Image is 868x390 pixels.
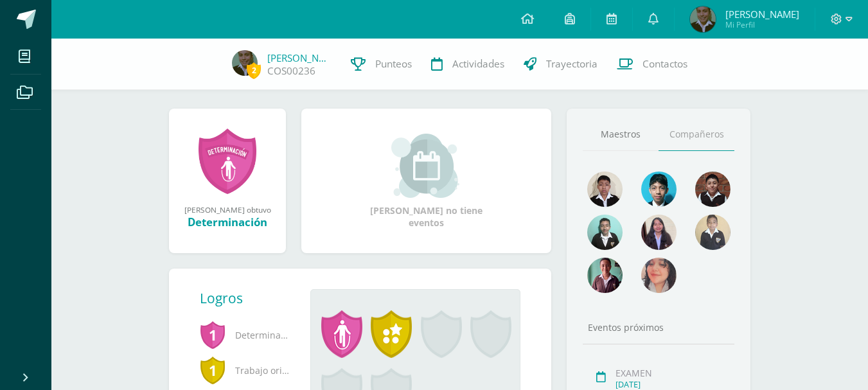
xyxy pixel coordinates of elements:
div: [PERSON_NAME] obtuvo [182,204,273,215]
a: Maestros [583,118,659,151]
span: 1 [200,355,226,385]
span: 1 [200,320,226,350]
img: 86901f1a15e3dfdc8a0845ad2acf1ca3.png [695,172,731,207]
img: 5b19bdf0a71bc9fcaa3d2f20a575f3f6.png [232,50,258,76]
div: [DATE] [616,379,731,390]
div: Determinación [182,215,273,229]
span: Determinación [200,317,290,353]
span: 2 [247,62,261,78]
div: Eventos próximos [583,321,734,333]
div: Logros [200,289,300,307]
img: 0d59d482532316e5ac672cd1cb7fc180.png [587,258,623,293]
span: Punteos [375,57,412,71]
img: efddef3cffd15ee0a11256f5dfcb2822.png [641,172,677,207]
span: [PERSON_NAME] [725,8,799,21]
div: EXAMEN [616,367,731,379]
img: 5b19bdf0a71bc9fcaa3d2f20a575f3f6.png [690,6,716,32]
span: Mi Perfil [725,19,799,30]
img: 5c6d48e129412613c821bdce42f718ae.png [641,215,677,250]
img: 0efff6cec6f55f768ffb3dcf9c39943b.png [641,258,677,293]
span: Trabajo original [200,353,290,388]
a: Punteos [341,39,421,90]
a: Compañeros [659,118,734,151]
span: Contactos [642,57,687,71]
a: COS00236 [267,64,315,78]
img: d65733a08ce4cbc2a5be16b9db33d56a.png [695,215,731,250]
span: Actividades [452,57,504,71]
a: Trayectoria [514,39,607,90]
img: 58db615397ba56c63dc23eab03aec5c1.png [587,172,623,207]
a: [PERSON_NAME] [267,51,332,64]
div: [PERSON_NAME] no tiene eventos [362,134,491,229]
img: 4807be4c3aea47023707b6ece61024fa.png [587,215,623,250]
span: Trayectoria [546,57,598,71]
img: event_small.png [391,134,461,198]
a: Actividades [421,39,514,90]
a: Contactos [607,39,697,90]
